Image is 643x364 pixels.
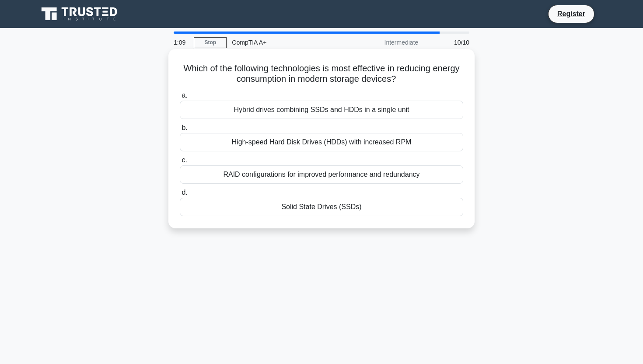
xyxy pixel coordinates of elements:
span: c. [182,156,187,164]
div: Hybrid drives combining SSDs and HDDs in a single unit [180,101,463,119]
h5: Which of the following technologies is most effective in reducing energy consumption in modern st... [179,63,464,85]
span: a. [182,91,187,99]
div: Intermediate [347,34,423,51]
span: b. [182,124,187,131]
span: d. [182,189,187,196]
div: High-speed Hard Disk Drives (HDDs) with increased RPM [180,133,463,151]
div: RAID configurations for improved performance and redundancy [180,165,463,184]
a: Register [552,8,591,19]
a: Stop [194,37,227,48]
div: Solid State Drives (SSDs) [180,198,463,216]
div: 10/10 [423,34,475,51]
div: CompTIA A+ [227,34,347,51]
div: 1:09 [168,34,194,51]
